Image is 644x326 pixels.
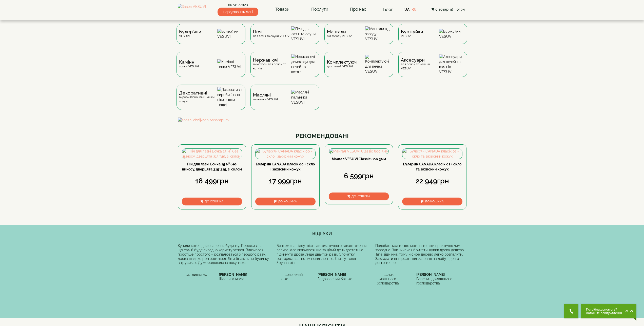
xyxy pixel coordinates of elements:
span: До кошика [352,195,370,198]
span: Булер'яни [179,30,201,34]
span: Буржуйки [401,30,423,34]
span: Комплектуючі [327,60,358,64]
a: Масляніпальники VESUVI Масляні пальники VESUVI [248,85,322,118]
button: 0 товар(ів) - 0грн [430,7,466,12]
div: Подобається те, що можна топити практично чим завгодно. Закінчилися брикети, купив дрова дешево. ... [375,244,466,265]
div: топки VESUVI [179,60,199,68]
div: VESUVI [401,30,423,38]
img: Камінні топки VESUVI [217,59,243,69]
h4: ВІДГУКИ [178,231,466,236]
a: UA [404,7,409,11]
a: Нержавіючідимоходи для печей та котлів Нержавіючі димоходи для печей та котлів [248,52,322,85]
img: Декоративні вироби (пано, піки, кішки тощо) [217,87,243,107]
a: Каміннітопки VESUVI Камінні топки VESUVI [174,52,248,85]
a: Товари [270,4,295,15]
div: Власник домашнього господарства [416,277,466,285]
div: вироби (пано, піки, кішки тощо) [179,91,217,104]
img: Булер'ян CANADA класік 01 + скло та захисний кожух [402,149,462,159]
button: Get Call button [564,304,578,318]
a: Піч для лазні Бочка 15 м³ без виносу, дверцята 315*315, зі склом [182,162,242,171]
a: Булер'яниVESUVI Булер'яни VESUVI [174,24,248,52]
div: Щаслива мама [219,277,269,281]
span: Камінні [179,60,199,64]
a: Блог [383,7,393,12]
div: пальники VESUVI [253,93,278,101]
a: Мангал VESUVI Classic 800 3мм [332,157,386,161]
a: БуржуйкиVESUVI Буржуйки VESUVI [396,24,470,52]
img: Буржуйки VESUVI [439,29,465,39]
span: Нержавіючі [253,58,291,62]
img: shashlichnij-nabir-shampuriv [178,118,466,123]
button: До кошика [329,193,389,200]
a: Булер'ян CANADA класік 01 + скло та захисний кожух [403,162,461,171]
button: До кошика [402,198,462,205]
img: Булер'ян CANADA класік 00 + скло і захисний кожух [256,149,315,159]
span: 0 товар(ів) - 0грн [435,7,465,11]
span: Передзвоніть мені [218,8,258,16]
span: Потрібна допомога? [586,308,623,311]
img: Мангал VESUVI Classic 800 3мм [329,149,388,154]
div: Задоволений батько [318,277,368,281]
a: Декоративнівироби (пано, піки, кішки тощо) Декоративні вироби (пано, піки, кішки тощо) [174,85,248,118]
a: 0674177023 [218,3,258,8]
a: Про нас [345,4,371,15]
a: Комплектуючідля печей VESUVI Комплектуючі для печей VESUVI [322,52,396,85]
b: [PERSON_NAME] [219,273,247,277]
div: для печей та камінів VESUVI [401,58,439,71]
img: Власник домашнього господарства [375,273,413,311]
div: димоходи для печей та котлів [253,58,291,71]
b: [PERSON_NAME] [416,273,445,277]
span: Аксесуари [401,58,439,62]
span: До кошика [205,200,223,203]
div: 17 999грн [255,176,316,186]
div: від заводу VESUVI [327,30,353,38]
span: Декоративні [179,91,217,95]
b: [PERSON_NAME] [318,273,346,277]
button: До кошика [182,198,242,205]
div: 22 949грн [402,176,462,186]
span: До кошика [278,200,297,203]
span: Мангали [327,30,353,34]
a: Послуги [306,4,333,15]
a: Печідля лазні та сауни VESUVI Печі для лазні та сауни VESUVI [248,24,322,52]
a: Аксесуаридля печей та камінів VESUVI Аксесуари для печей та камінів VESUVI [396,52,470,85]
img: Завод VESUVI [178,4,206,15]
span: Залиште повідомлення [586,311,623,315]
img: Комплектуючі для печей VESUVI [365,55,391,74]
button: Chat button [581,304,636,318]
a: Булер'ян CANADA класік 00 + скло і захисний кожух [256,162,315,171]
img: Масляні пальники VESUVI [291,90,317,105]
img: Піч для лазні Бочка 15 м³ без виносу, дверцята 315*315, зі склом [182,149,242,159]
img: Нержавіючі димоходи для печей та котлів [291,54,317,74]
img: Счастливая мама [178,273,216,311]
span: До кошика [425,200,444,203]
div: 18 499грн [182,176,242,186]
div: VESUVI [179,30,201,38]
div: Бентежила відсутність автоматичного завантаження палива, але виявилося, що за цілий день достатнь... [277,244,368,265]
img: Булер'яни VESUVI [217,29,243,39]
img: Задоволений батько [277,273,315,311]
div: для лазні та сауни VESUVI [253,30,290,38]
div: Купили котел для опалення будинку. Переживала, що самій буде складно користуватися. Виявилося про... [178,244,269,265]
button: До кошика [255,198,316,205]
a: RU [412,7,417,11]
div: 6 599грн [329,171,389,181]
a: Мангаливід заводу VESUVI Мангали від заводу VESUVI [322,24,396,52]
div: для печей VESUVI [327,60,358,68]
img: Мангали від заводу VESUVI [365,26,391,42]
span: Масляні [253,93,278,97]
img: Печі для лазні та сауни VESUVI [291,26,317,42]
span: Печі [253,30,290,34]
img: Аксесуари для печей та камінів VESUVI [439,54,465,74]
